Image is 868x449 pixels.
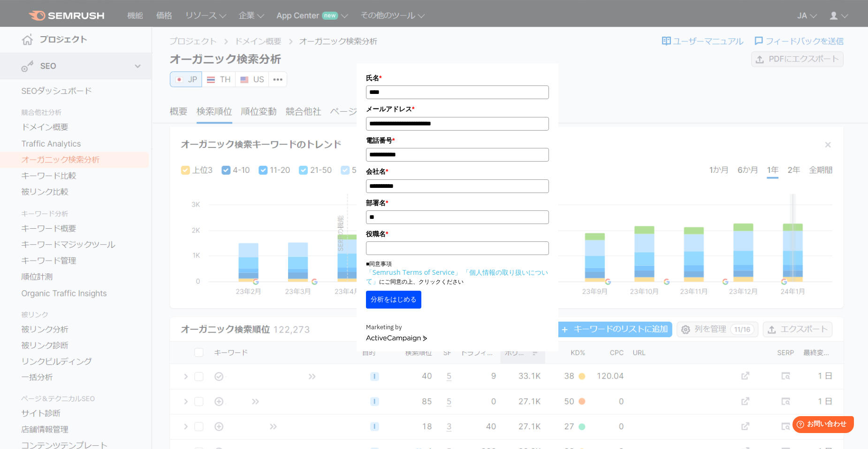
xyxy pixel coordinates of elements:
p: ■同意事項 にご同意の上、クリックください [366,260,549,286]
label: メールアドレス [366,104,549,114]
div: Marketing by [366,323,549,333]
a: 「個人情報の取り扱いについて」 [366,268,548,286]
iframe: Help widget launcher [784,412,858,439]
label: 氏名 [366,73,549,83]
label: 部署名 [366,198,549,208]
button: 分析をはじめる [366,291,421,309]
label: 電話番号 [366,135,549,146]
label: 役職名 [366,229,549,239]
label: 会社名 [366,166,549,177]
a: 「Semrush Terms of Service」 [366,268,461,277]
